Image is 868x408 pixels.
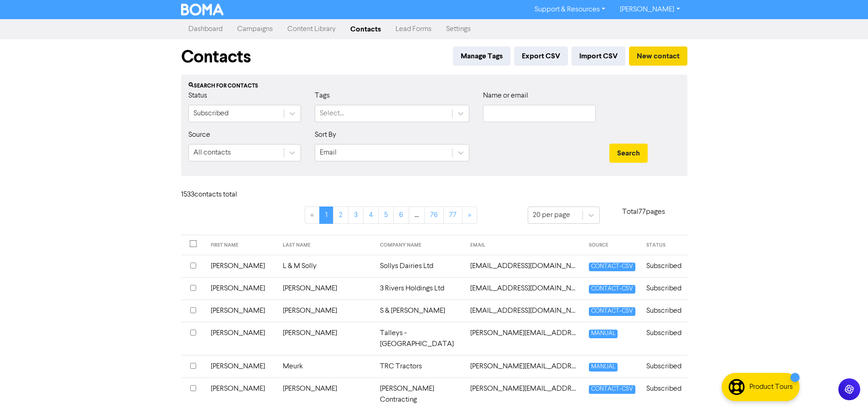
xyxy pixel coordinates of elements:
[348,207,364,224] a: Page 3
[181,46,251,67] h1: Contacts
[583,235,641,255] th: SOURCE
[320,108,344,119] div: Select...
[388,20,439,38] a: Lead Forms
[600,207,687,217] p: Total 77 pages
[319,207,333,224] a: Page 1 is your current page
[277,235,374,255] th: LAST NAME
[315,129,336,140] label: Sort By
[609,144,648,163] button: Search
[514,46,568,66] button: Export CSV
[589,330,618,338] span: MANUAL
[374,235,465,255] th: COMPANY NAME
[277,255,374,277] td: L & M Solly
[333,207,348,224] a: Page 2
[277,300,374,322] td: [PERSON_NAME]
[641,255,687,277] td: Subscribed
[188,129,210,140] label: Source
[205,235,278,255] th: FIRST NAME
[465,235,583,255] th: EMAIL
[378,207,394,224] a: Page 5
[589,285,635,294] span: CONTACT-CSV
[465,255,583,277] td: 2cowcockies@gmail.com
[374,322,465,355] td: Talleys - [GEOGRAPHIC_DATA]
[527,2,613,17] a: Support & Resources
[181,191,254,199] h6: 1533 contact s total
[320,147,337,158] div: Email
[374,255,465,277] td: Sollys Dairies Ltd
[343,20,388,38] a: Contacts
[374,300,465,322] td: S & [PERSON_NAME]
[205,255,278,277] td: [PERSON_NAME]
[374,355,465,377] td: TRC Tractors
[589,263,635,271] span: CONTACT-CSV
[453,46,510,66] button: Manage Tags
[589,363,618,372] span: MANUAL
[533,210,570,221] div: 20 per page
[188,90,207,101] label: Status
[193,108,229,119] div: Subscribed
[205,355,278,377] td: [PERSON_NAME]
[230,20,280,38] a: Campaigns
[443,207,463,224] a: Page 77
[483,90,528,101] label: Name or email
[205,322,278,355] td: [PERSON_NAME]
[572,46,625,66] button: Import CSV
[641,322,687,355] td: Subscribed
[462,207,477,224] a: »
[641,355,687,377] td: Subscribed
[822,364,868,408] iframe: Chat Widget
[589,307,635,316] span: CONTACT-CSV
[193,147,231,158] div: All contacts
[641,277,687,300] td: Subscribed
[613,2,687,17] a: [PERSON_NAME]
[465,322,583,355] td: aaron.chudleigh@fairfieldfarms.co.nz
[589,385,635,394] span: CONTACT-CSV
[424,207,444,224] a: Page 76
[465,277,583,300] td: 3riversholdings@gmail.com
[205,300,278,322] td: [PERSON_NAME]
[641,300,687,322] td: Subscribed
[280,20,343,38] a: Content Library
[205,277,278,300] td: [PERSON_NAME]
[181,20,230,38] a: Dashboard
[374,277,465,300] td: 3 Rivers Holdings Ltd
[393,207,409,224] a: Page 6
[277,355,374,377] td: Meurk
[439,20,478,38] a: Settings
[188,82,680,90] div: Search for contacts
[363,207,379,224] a: Page 4
[315,90,330,101] label: Tags
[277,277,374,300] td: [PERSON_NAME]
[277,322,374,355] td: [PERSON_NAME]
[641,235,687,255] th: STATUS
[465,300,583,322] td: 4macklan@gmail.com
[629,46,687,66] button: New contact
[181,4,224,15] img: BOMA Logo
[465,355,583,377] td: aaron@trctractors.co.nz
